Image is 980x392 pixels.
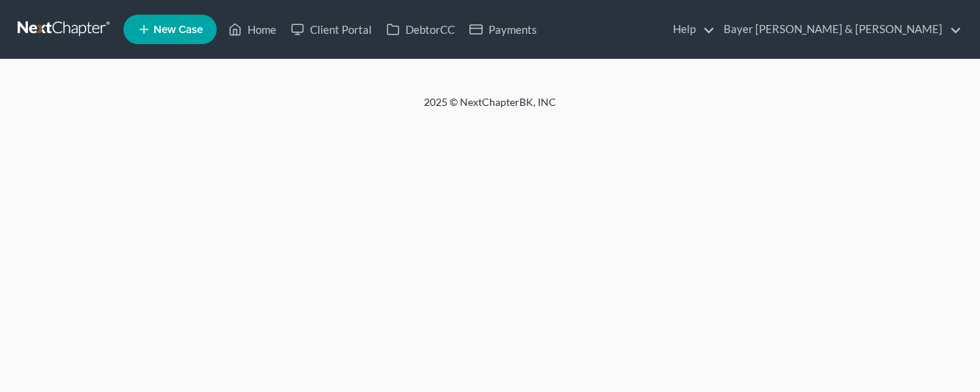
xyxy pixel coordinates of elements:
a: DebtorCC [379,16,462,43]
a: Client Portal [284,16,379,43]
new-legal-case-button: New Case [123,15,217,44]
a: Bayer [PERSON_NAME] & [PERSON_NAME] [716,16,962,43]
a: Home [221,16,284,43]
a: Help [666,16,715,43]
div: 2025 © NextChapterBK, INC [71,95,909,121]
a: Payments [462,16,544,43]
